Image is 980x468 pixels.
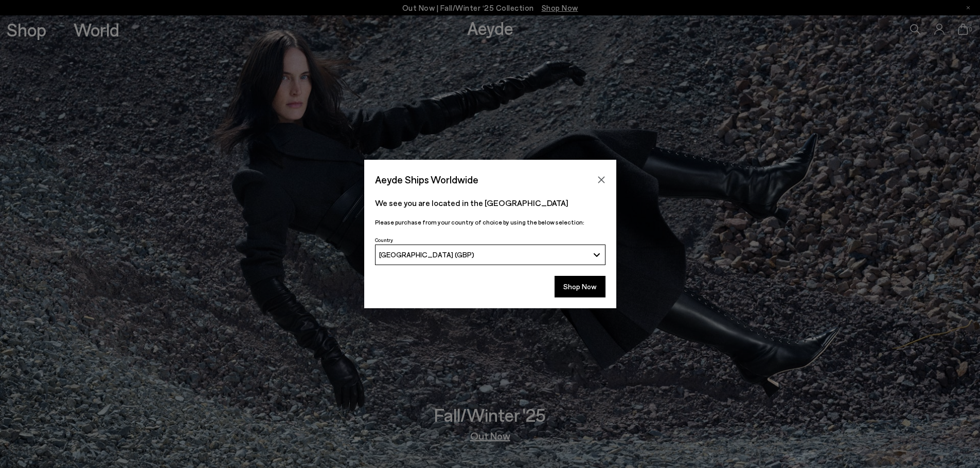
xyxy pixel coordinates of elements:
[379,250,474,259] span: [GEOGRAPHIC_DATA] (GBP)
[375,217,605,227] p: Please purchase from your country of choice by using the below selection:
[375,237,393,243] span: Country
[375,171,478,189] span: Aeyde Ships Worldwide
[555,276,605,297] button: Shop Now
[594,172,609,188] button: Close
[375,197,605,209] p: We see you are located in the [GEOGRAPHIC_DATA]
